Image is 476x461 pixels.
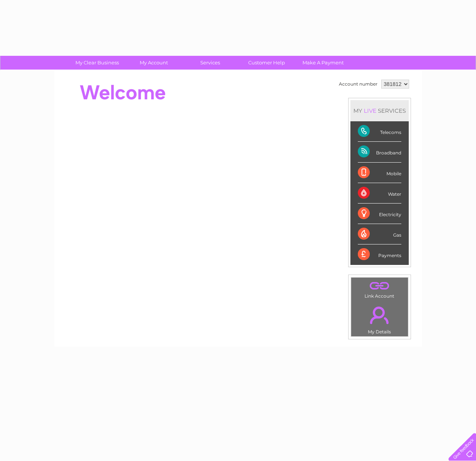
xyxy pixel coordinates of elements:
[358,163,401,183] div: Mobile
[337,78,379,90] td: Account number
[292,56,354,70] a: Make A Payment
[358,121,401,142] div: Telecoms
[67,56,128,70] a: My Clear Business
[351,300,408,337] td: My Details
[123,56,184,70] a: My Account
[351,277,408,301] td: Link Account
[358,244,401,265] div: Payments
[236,56,297,70] a: Customer Help
[362,107,378,114] div: LIVE
[350,100,409,121] div: MY SERVICES
[358,224,401,244] div: Gas
[358,183,401,204] div: Water
[353,302,406,328] a: .
[358,204,401,224] div: Electricity
[358,142,401,162] div: Broadband
[179,56,241,70] a: Services
[353,279,406,292] a: .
